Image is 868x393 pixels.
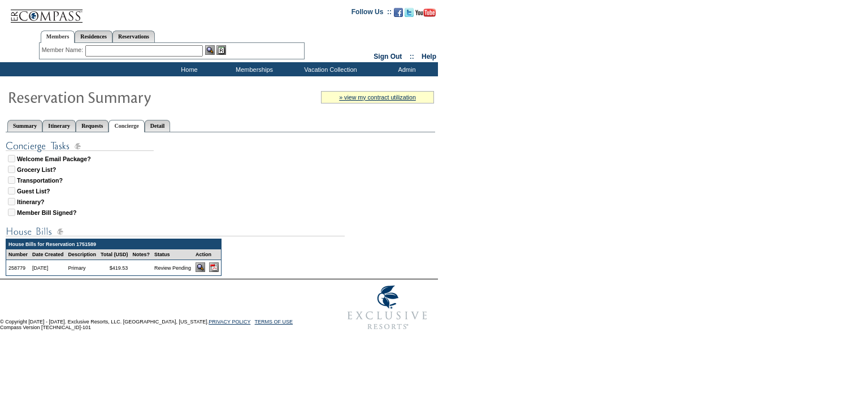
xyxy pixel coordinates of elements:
[41,31,75,43] a: Members
[220,62,285,76] td: Memberships
[30,249,66,260] td: Date Created
[30,260,66,275] td: [DATE]
[6,239,221,249] td: House Bills for Reservation 1751589
[374,53,402,61] a: Sign Out
[373,62,438,76] td: Admin
[75,31,112,42] a: Residences
[6,260,30,275] td: 258779
[17,209,76,216] strong: Member Bill Signed?
[42,45,85,55] div: Member Name:
[145,120,171,132] a: Detail
[394,8,403,17] img: Become our fan on Facebook
[76,120,108,132] a: Requests
[339,94,416,101] a: » view my contract utilization
[205,45,215,55] img: View
[394,11,403,18] a: Become our fan on Facebook
[17,188,50,195] strong: Guest List?
[98,260,130,275] td: $419.53
[108,120,144,132] a: Concierge
[255,319,293,325] a: TERMS OF USE
[422,53,436,61] a: Help
[216,45,226,55] img: Reservations
[6,249,30,260] td: Number
[155,62,220,76] td: Home
[152,249,193,260] td: Status
[98,249,130,260] td: Total (USD)
[17,177,63,184] strong: Transportation?
[152,260,193,275] td: Review Pending
[17,156,91,162] strong: Welcome Email Package?
[7,120,42,132] a: Summary
[17,166,56,173] strong: Grocery List?
[112,31,155,42] a: Reservations
[337,279,438,336] img: Exclusive Resorts
[66,249,99,260] td: Description
[193,249,222,260] td: Action
[130,249,152,260] td: Notes?
[405,8,414,17] img: Follow us on Twitter
[285,62,373,76] td: Vacation Collection
[6,139,154,153] img: subTtlConTasks.gif
[351,7,392,20] td: Follow Us ::
[7,85,233,108] img: Reservaton Summary
[415,11,436,18] a: Subscribe to our YouTube Channel
[415,8,436,17] img: Subscribe to our YouTube Channel
[17,198,45,205] strong: Itinerary?
[405,11,414,18] a: Follow us on Twitter
[410,53,414,61] span: ::
[42,120,76,132] a: Itinerary
[66,260,99,275] td: Primary
[209,319,250,325] a: PRIVACY POLICY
